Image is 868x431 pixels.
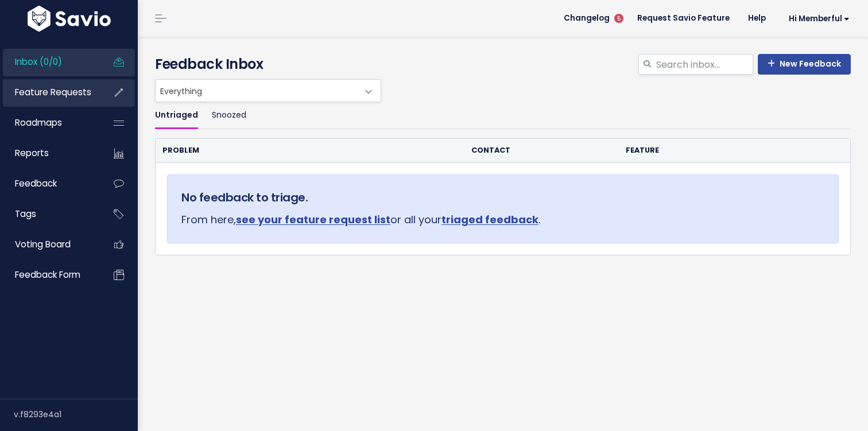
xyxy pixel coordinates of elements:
[628,10,739,27] a: Request Savio Feature
[619,139,812,162] th: Feature
[181,189,824,206] h5: No feedback to triage.
[155,102,851,129] ul: Filter feature requests
[156,139,464,162] th: Problem
[15,117,62,129] span: Roadmaps
[3,231,95,258] a: Voting Board
[3,140,95,166] a: Reports
[15,56,62,68] span: Inbox (0/0)
[15,269,80,281] span: Feedback form
[156,80,358,102] span: Everything
[564,14,610,22] span: Changelog
[441,212,538,227] a: triaged feedback
[3,262,95,288] a: Feedback form
[3,49,95,75] a: Inbox (0/0)
[155,102,198,129] a: Untriaged
[212,102,246,129] a: Snoozed
[25,6,114,32] img: logo-white.9d6f32f41409.svg
[15,86,91,98] span: Feature Requests
[15,147,49,159] span: Reports
[3,170,95,197] a: Feedback
[464,139,619,162] th: Contact
[655,54,753,75] input: Search inbox...
[614,14,623,23] span: 5
[181,211,824,229] p: From here, or all your .
[775,10,859,28] a: Hi Memberful
[155,54,851,75] h4: Feedback Inbox
[789,14,850,23] span: Hi Memberful
[3,201,95,227] a: Tags
[3,79,95,106] a: Feature Requests
[14,399,138,429] div: v.f8293e4a1
[15,238,71,250] span: Voting Board
[15,177,57,189] span: Feedback
[15,208,36,220] span: Tags
[236,212,390,227] a: see your feature request list
[3,110,95,136] a: Roadmaps
[155,79,381,102] span: Everything
[739,10,775,27] a: Help
[758,54,851,75] a: New Feedback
